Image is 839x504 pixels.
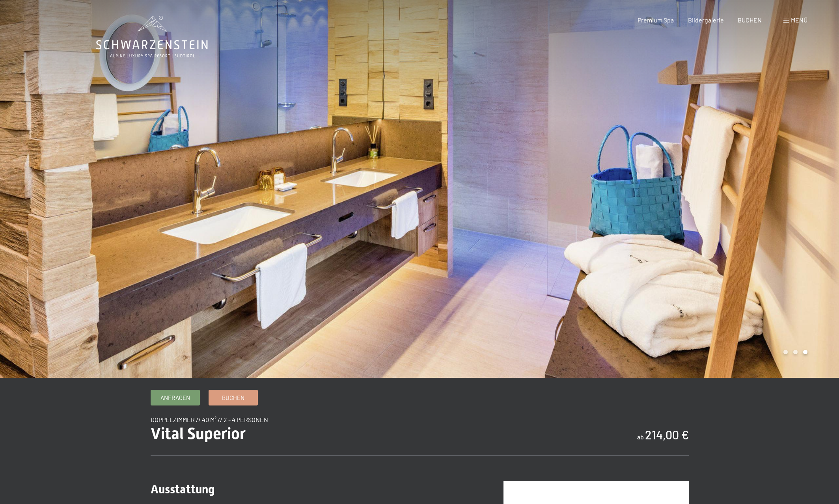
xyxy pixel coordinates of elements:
span: Anfragen [160,394,190,402]
span: ab [637,433,644,441]
span: Vital Superior [151,424,246,443]
span: Ausstattung [151,482,214,496]
span: Buchen [222,394,244,402]
b: 214,00 € [645,428,689,442]
a: Premium Spa [638,16,674,24]
a: Anfragen [151,390,199,405]
a: Bildergalerie [688,16,724,24]
span: Doppelzimmer // 40 m² // 2 - 4 Personen [151,416,268,423]
a: Buchen [209,390,257,405]
span: Menü [791,16,807,24]
a: BUCHEN [738,16,762,24]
